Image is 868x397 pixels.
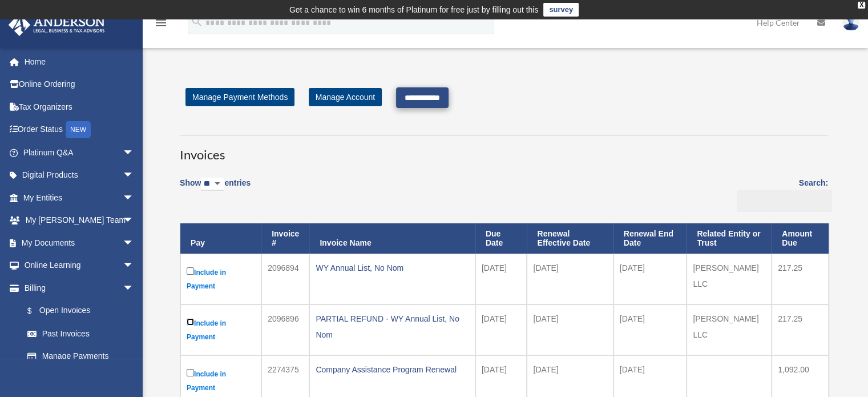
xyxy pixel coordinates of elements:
div: WY Annual List, No Nom [316,260,469,276]
a: Past Invoices [16,322,146,345]
label: Show entries [180,176,251,202]
td: [DATE] [475,254,527,304]
td: [PERSON_NAME] LLC [687,254,772,304]
a: My Documentsarrow_drop_down [8,231,151,254]
a: Tax Organizers [8,95,151,118]
a: menu [154,20,168,30]
div: Company Assistance Program Renewal [316,362,469,378]
th: Amount Due: activate to sort column ascending [772,223,829,254]
th: Renewal End Date: activate to sort column ascending [613,223,687,254]
td: [DATE] [613,304,687,355]
i: search [191,15,203,28]
i: menu [154,16,168,30]
a: Order StatusNEW [8,118,151,142]
input: Search: [737,190,832,211]
input: Include in Payment [187,318,194,326]
td: 2096894 [261,254,309,304]
a: Platinum Q&Aarrow_drop_down [8,141,151,164]
div: Get a chance to win 6 months of Platinum for free just by filling out this [289,3,539,17]
span: arrow_drop_down [123,141,146,165]
a: Manage Payment Methods [185,88,294,106]
span: arrow_drop_down [123,276,146,300]
a: My [PERSON_NAME] Teamarrow_drop_down [8,209,151,232]
div: PARTIAL REFUND - WY Annual List, No Nom [316,311,469,343]
input: Include in Payment [187,369,194,376]
label: Include in Payment [187,316,255,344]
a: Online Ordering [8,73,151,96]
td: [DATE] [527,304,613,355]
span: arrow_drop_down [123,254,146,278]
span: arrow_drop_down [123,209,146,232]
label: Include in Payment [187,367,255,395]
img: Anderson Advisors Platinum Portal [5,14,108,36]
span: arrow_drop_down [123,164,146,187]
td: [DATE] [527,254,613,304]
a: $Open Invoices [16,299,140,323]
label: Include in Payment [187,265,255,293]
a: Manage Payments [16,345,146,368]
img: User Pic [842,14,859,31]
input: Include in Payment [187,267,194,275]
th: Renewal Effective Date: activate to sort column ascending [527,223,613,254]
a: Manage Account [309,88,382,106]
th: Invoice Name: activate to sort column ascending [309,223,475,254]
select: Showentries [201,178,224,191]
span: $ [34,304,39,318]
th: Due Date: activate to sort column ascending [475,223,527,254]
span: arrow_drop_down [123,186,146,210]
td: [DATE] [613,254,687,304]
h3: Invoices [180,135,828,164]
a: Digital Productsarrow_drop_down [8,164,151,187]
td: 217.25 [772,304,829,355]
span: arrow_drop_down [123,231,146,255]
td: [DATE] [475,304,527,355]
th: Pay: activate to sort column descending [180,223,261,254]
a: Billingarrow_drop_down [8,276,146,299]
div: close [858,2,865,9]
td: 2096896 [261,304,309,355]
a: My Entitiesarrow_drop_down [8,186,151,209]
th: Related Entity or Trust: activate to sort column ascending [687,223,772,254]
label: Search: [733,176,828,211]
a: survey [543,3,579,17]
td: [PERSON_NAME] LLC [687,304,772,355]
a: Online Learningarrow_drop_down [8,254,151,277]
div: NEW [66,121,91,138]
th: Invoice #: activate to sort column ascending [261,223,309,254]
a: Home [8,50,151,73]
td: 217.25 [772,254,829,304]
